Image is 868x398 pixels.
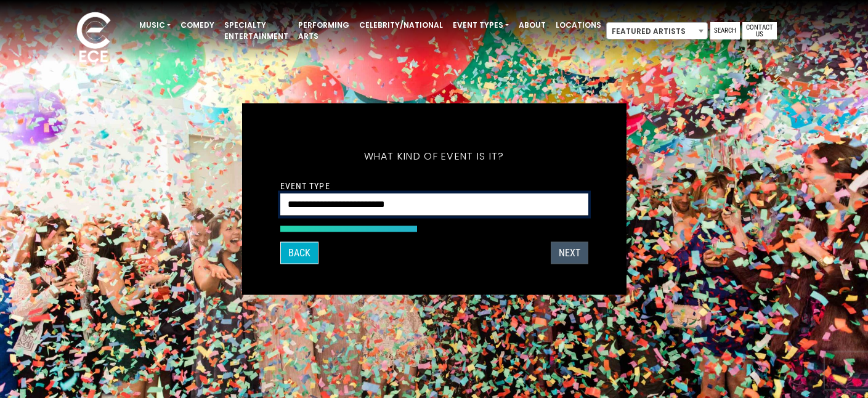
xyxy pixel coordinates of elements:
[742,22,777,39] a: Contact Us
[219,15,293,47] a: Specialty Entertainment
[448,15,514,36] a: Event Types
[354,15,448,36] a: Celebrity/National
[607,23,707,40] span: Featured Artists
[606,22,708,39] span: Featured Artists
[176,15,219,36] a: Comedy
[280,181,330,192] label: Event Type
[63,9,124,68] img: ece_new_logo_whitev2-1.png
[710,22,740,39] a: Search
[280,134,588,179] h5: What kind of event is it?
[134,15,176,36] a: Music
[293,15,354,47] a: Performing Arts
[551,242,588,264] button: Next
[551,15,606,36] a: Locations
[280,242,318,264] button: Back
[514,15,551,36] a: About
